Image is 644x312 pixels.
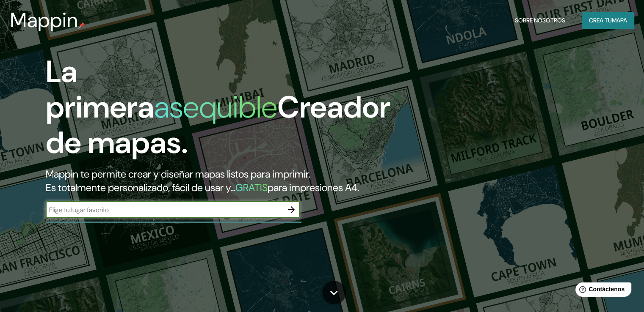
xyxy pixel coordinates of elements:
font: asequible [154,88,277,127]
font: Sobre nosotros [515,16,565,24]
font: Crea tu [589,16,612,24]
font: Es totalmente personalizado, fácil de usar y... [46,181,235,194]
button: Sobre nosotros [511,12,569,28]
font: Mappin te permite crear y diseñar mapas listos para imprimir. [46,167,310,181]
font: Mappin [10,7,78,33]
font: mapa [612,16,627,24]
font: La primera [46,52,154,127]
font: para impresiones A4. [268,181,359,194]
iframe: Lanzador de widgets de ayuda [569,279,635,303]
input: Elige tu lugar favorito [46,205,283,215]
font: GRATIS [235,181,268,194]
img: pin de mapeo [78,22,85,29]
font: Creador de mapas. [46,88,390,162]
button: Crea tumapa [582,12,634,28]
